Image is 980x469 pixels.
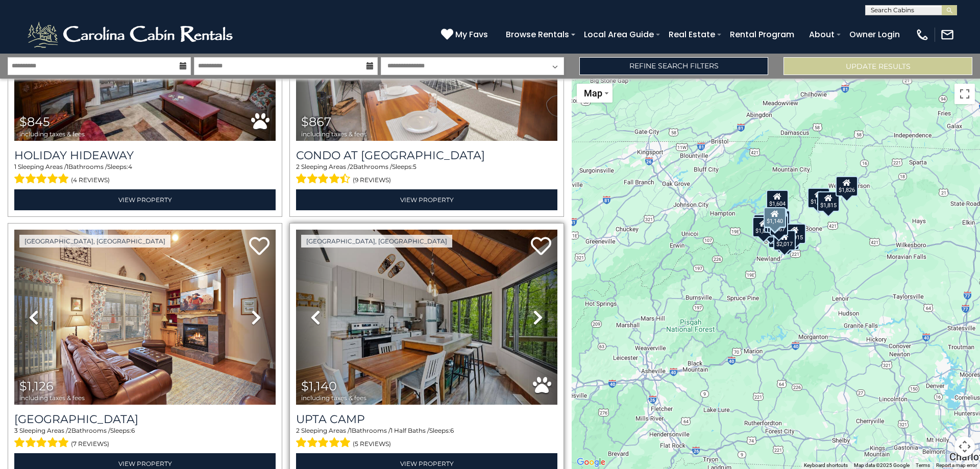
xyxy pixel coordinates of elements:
[26,19,237,50] img: White-1-2.png
[450,427,454,434] span: 6
[301,235,452,248] a: [GEOGRAPHIC_DATA], [GEOGRAPHIC_DATA]
[68,427,71,434] span: 2
[19,379,54,393] span: $1,126
[128,163,132,170] span: 4
[764,207,786,228] div: $1,126
[752,216,775,237] div: $1,823
[296,162,557,187] div: Sleeping Areas / Bathrooms / Sleeps:
[14,149,276,162] a: Holiday Hideaway
[954,84,975,104] button: Toggle fullscreen view
[66,163,68,170] span: 1
[296,163,300,170] span: 2
[531,236,551,258] a: Add to favorites
[844,26,905,43] a: Owner Login
[577,84,612,103] button: Change map style
[579,57,768,75] a: Refine Search Filters
[301,379,337,393] span: $1,140
[940,28,954,42] img: mail-regular-white.png
[773,230,796,251] div: $2,017
[574,456,608,469] a: Open this area in Google Maps (opens a new window)
[14,412,276,426] a: [GEOGRAPHIC_DATA]
[19,114,50,129] span: $845
[836,176,858,196] div: $1,826
[390,427,429,434] span: 1 Half Baths /
[817,191,840,211] div: $1,815
[19,235,170,248] a: [GEOGRAPHIC_DATA], [GEOGRAPHIC_DATA]
[14,426,276,451] div: Sleeping Areas / Bathrooms / Sleeps:
[574,456,608,469] img: Google
[296,189,557,210] a: View Property
[916,462,930,468] a: Terms (opens in new tab)
[770,215,788,235] div: $867
[804,462,848,469] button: Keyboard shortcuts
[301,114,331,129] span: $867
[783,223,806,243] div: $1,915
[353,437,391,451] span: (5 reviews)
[353,174,391,187] span: (9 reviews)
[296,149,557,162] h3: Condo at Pinnacle Inn Resort
[725,26,799,43] a: Rental Program
[296,230,557,405] img: thumbnail_167080986.jpeg
[296,426,557,451] div: Sleeping Areas / Bathrooms / Sleeps:
[301,131,366,137] span: including taxes & fees
[71,437,109,451] span: (7 reviews)
[764,207,786,227] div: $1,140
[350,427,352,434] span: 1
[14,427,18,434] span: 3
[783,57,972,75] button: Update Results
[14,412,276,426] h3: Mountain Abbey
[759,218,782,238] div: $1,756
[131,427,135,434] span: 6
[954,436,975,457] button: Map camera controls
[664,26,720,43] a: Real Estate
[915,28,929,42] img: phone-regular-white.png
[14,162,276,187] div: Sleeping Areas / Bathrooms / Sleeps:
[807,188,830,208] div: $1,785
[296,149,557,162] a: Condo at [GEOGRAPHIC_DATA]
[296,412,557,426] a: Upta Camp
[441,28,491,41] a: My Favs
[413,163,416,170] span: 5
[501,26,574,43] a: Browse Rentals
[71,174,110,187] span: (4 reviews)
[854,462,910,468] span: Map data ©2025 Google
[301,394,366,401] span: including taxes & fees
[804,26,840,43] a: About
[766,190,789,210] div: $1,604
[296,427,300,434] span: 2
[936,462,977,468] a: Report a map error
[14,163,16,170] span: 1
[19,131,85,137] span: including taxes & fees
[19,394,85,401] span: including taxes & fees
[14,189,276,210] a: View Property
[455,28,488,41] span: My Favs
[14,230,276,405] img: thumbnail_163534608.jpeg
[584,88,602,98] span: Map
[350,163,353,170] span: 2
[579,26,659,43] a: Local Area Guide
